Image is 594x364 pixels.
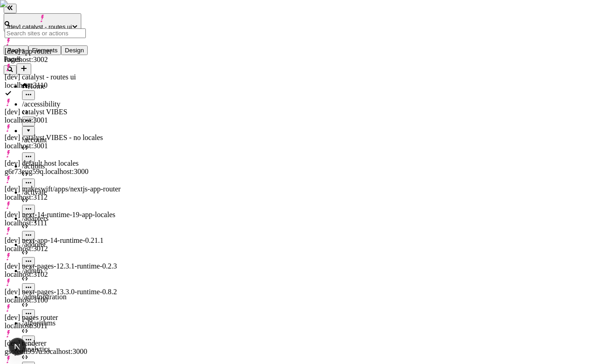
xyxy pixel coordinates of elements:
[5,339,123,347] div: [dev] renderer
[5,288,123,296] div: [dev] next-pages-13.3.0-runtime-0.8.2
[5,262,123,270] div: [dev] next-pages-12.3.1-runtime-0.2.3
[5,211,123,219] div: [dev] next-14-runtime-19-app-locales
[5,168,123,176] div: g6r73eug59q.localhost:3000
[5,108,123,116] div: [dev] catalyst VIBES
[5,81,123,90] div: localhost:3110
[5,142,123,150] div: localhost:3001
[5,245,123,253] div: localhost:3012
[5,116,123,124] div: localhost:3001
[5,28,86,38] input: Search sites or actions
[5,322,123,330] div: localhost:3011
[5,193,123,202] div: localhost:3112
[5,159,123,168] div: [dev] default host locales
[5,270,123,279] div: localhost:3102
[5,47,123,56] div: [dev] app router
[5,185,123,193] div: [dev] makeswift/apps/nextjs-app-router
[5,73,123,81] div: [dev] catalyst - routes ui
[4,7,134,16] p: Cookie Test Route
[5,56,123,64] div: localhost:3002
[5,219,123,227] div: localhost:3111
[5,296,123,304] div: localhost:3100
[5,347,123,356] div: gsojeuh957u.localhost:3000
[5,236,123,245] div: [dev] next-app-14-runtime-0.21.1
[5,134,123,142] div: [dev] catalyst VIBES - no locales
[5,314,123,322] div: [dev] pages router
